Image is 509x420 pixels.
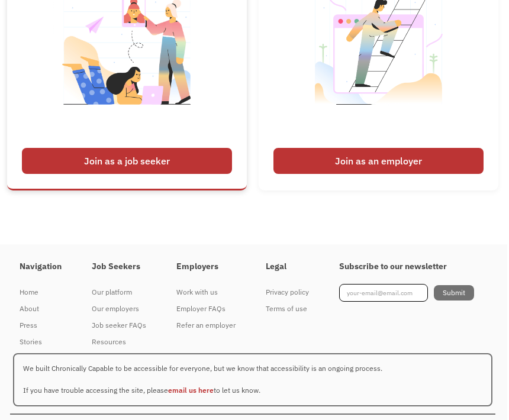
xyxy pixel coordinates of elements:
a: Job seeker FAQs [92,317,146,334]
div: Job seeker FAQs [92,318,146,332]
div: Refer an employer [176,318,236,332]
div: Stories [20,335,62,349]
div: Terms of use [266,302,309,316]
a: Press [20,317,62,334]
div: Privacy policy [266,285,309,299]
h4: Legal [266,261,309,272]
a: Our platform [92,284,146,301]
a: Our employers [92,301,146,317]
div: Resources [92,335,146,349]
input: your-email@email.com [339,284,428,302]
div: Work with us [176,285,236,299]
h4: Subscribe to our newsletter [339,261,474,272]
a: Employer FAQs [176,301,236,317]
div: About [20,302,62,316]
div: Our platform [92,285,146,299]
a: Refer an employer [176,317,236,334]
div: Press [20,318,62,332]
div: Join as a job seeker [22,148,232,174]
a: Stories [20,334,62,350]
div: Home [20,285,62,299]
p: We built Chronically Capable to be accessible for everyone, but we know that accessibility is an ... [13,353,492,406]
a: Work with us [176,284,236,301]
a: Privacy policy [266,284,309,301]
a: email us here [168,386,214,395]
h4: Job Seekers [92,261,146,272]
div: Join as an employer [273,148,484,174]
h4: Employers [176,261,236,272]
a: About [20,301,62,317]
form: Footer Newsletter [339,284,474,302]
a: Home [20,284,62,301]
div: Employer FAQs [176,302,236,316]
h4: Navigation [20,261,62,272]
input: Submit [434,285,474,301]
a: Terms of use [266,301,309,317]
div: Our employers [92,302,146,316]
a: Resources [92,334,146,350]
